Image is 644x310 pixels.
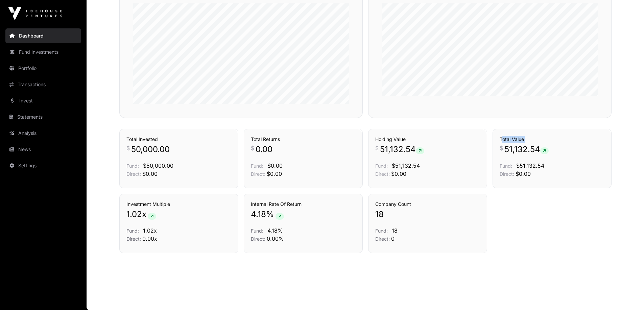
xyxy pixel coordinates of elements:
[267,162,283,169] span: $0.00
[5,28,81,43] a: Dashboard
[126,136,231,143] h3: Total Invested
[5,93,81,108] a: Invest
[375,201,480,208] h3: Company Count
[516,162,544,169] span: $51,132.54
[516,170,531,177] span: $0.00
[375,209,384,220] span: 18
[126,228,139,234] span: Fund:
[251,136,356,143] h3: Total Returns
[500,171,514,177] span: Direct:
[380,144,424,155] span: 51,132.54
[8,7,62,20] img: Icehouse Ventures Logo
[142,209,146,220] span: x
[504,144,549,155] span: 51,132.54
[267,235,284,242] span: 0.00%
[375,236,390,242] span: Direct:
[5,158,81,173] a: Settings
[5,61,81,76] a: Portfolio
[142,235,157,242] span: 0.00x
[126,209,142,220] span: 1.02
[392,162,420,169] span: $51,132.54
[5,110,81,124] a: Statements
[375,136,480,143] h3: Holding Value
[251,171,265,177] span: Direct:
[142,170,158,177] span: $0.00
[391,235,395,242] span: 0
[375,163,388,169] span: Fund:
[251,144,254,152] span: $
[251,209,266,220] span: 4.18
[126,171,141,177] span: Direct:
[375,228,388,234] span: Fund:
[5,126,81,141] a: Analysis
[500,136,604,143] h3: Total Value
[251,228,263,234] span: Fund:
[251,163,263,169] span: Fund:
[392,227,398,234] span: 18
[391,170,406,177] span: $0.00
[500,163,512,169] span: Fund:
[143,162,173,169] span: $50,000.00
[131,144,170,155] span: 50,000.00
[5,142,81,157] a: News
[126,201,231,208] h3: Investment Multiple
[251,201,356,208] h3: Internal Rate Of Return
[256,144,272,155] span: 0.00
[126,236,141,242] span: Direct:
[375,144,379,152] span: $
[266,209,274,220] span: %
[267,227,283,234] span: 4.18%
[126,163,139,169] span: Fund:
[610,278,644,310] iframe: Chat Widget
[500,144,503,152] span: $
[267,170,282,177] span: $0.00
[375,171,390,177] span: Direct:
[5,45,81,59] a: Fund Investments
[126,144,130,152] span: $
[5,77,81,92] a: Transactions
[143,227,157,234] span: 1.02x
[251,236,265,242] span: Direct:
